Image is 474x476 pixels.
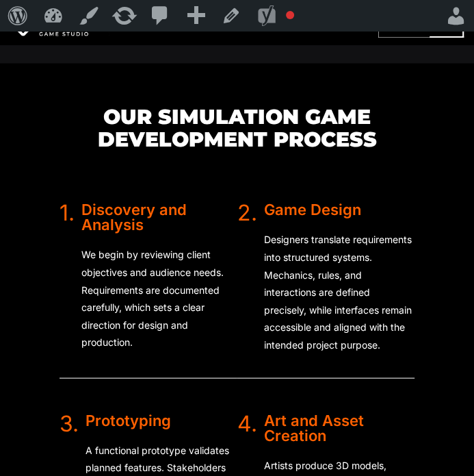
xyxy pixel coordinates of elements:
[237,201,256,366] div: 2.
[60,201,75,364] div: 1.
[85,412,237,427] div: Prototyping
[286,11,294,19] div: Focus keyphrase not set
[263,412,414,442] div: Art and Asset Creation
[263,201,414,216] div: Game Design
[60,105,415,150] h3: Our Simulation Game Development Process
[81,201,237,231] div: Discovery and Analysis
[263,230,414,353] p: Designers translate requirements into structured systems. Mechanics, rules, and interactions are ...
[81,245,237,351] p: We begin by reviewing client objectives and audience needs. Requirements are documented carefully...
